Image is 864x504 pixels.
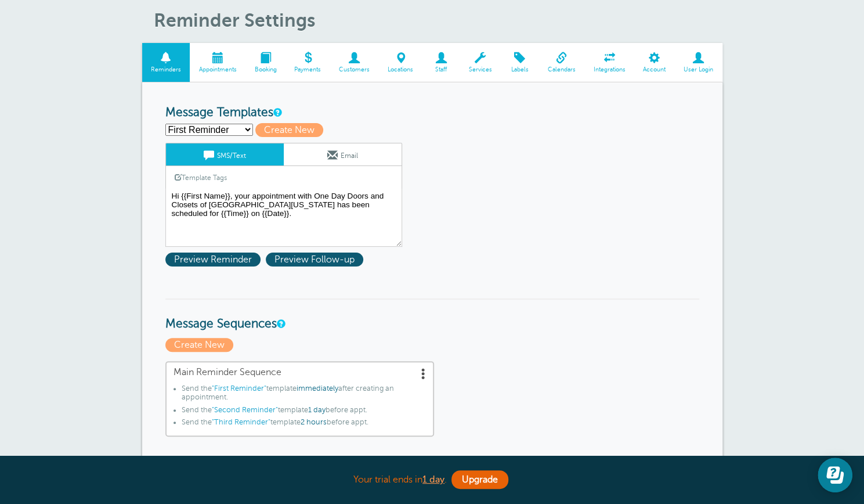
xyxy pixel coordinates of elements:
span: Calendars [544,66,579,73]
span: Labels [507,66,533,73]
span: Integrations [590,66,628,73]
a: Calendars [538,43,584,82]
li: Send the template before appt. [182,418,426,431]
a: Main Reminder Sequence Send the"First Reminder"templateimmediatelyafter creating an appointment.S... [165,361,434,437]
span: Services [465,66,495,73]
span: "Third Reminder" [212,418,270,426]
a: Create New [165,340,236,350]
h3: Message Templates [165,106,699,120]
a: Appointments [190,43,245,82]
a: This is the wording for your reminder and follow-up messages. You can create multiple templates i... [273,109,280,116]
span: Reminders [148,66,185,73]
span: Payments [291,66,324,73]
a: Labels [501,43,538,82]
h1: Reminder Settings [154,9,722,31]
span: Customers [336,66,373,73]
a: Payments [285,43,330,82]
a: Booking [245,43,285,82]
span: Account [640,66,669,73]
span: Booking [251,66,280,73]
a: Preview Follow-up [266,254,366,265]
a: User Login [675,43,722,82]
div: Your trial ends in . [142,467,722,492]
span: Appointments [196,66,240,73]
a: Locations [379,43,422,82]
span: Locations [385,66,417,73]
span: Preview Follow-up [266,253,363,267]
textarea: Hi {{First Name}}, your appointment with One Day Doors and Closets of [GEOGRAPHIC_DATA][US_STATE]... [165,189,402,247]
a: SMS/Text [166,143,284,165]
span: "Second Reminder" [212,406,278,414]
a: Staff [422,43,460,82]
h3: Message Sequences [165,298,699,332]
a: 1 day [422,474,444,485]
span: Create New [255,123,323,137]
a: Create New [255,125,328,135]
span: "First Reminder" [212,384,266,393]
span: Staff [428,66,454,73]
a: Preview Reminder [165,254,266,265]
span: Create New [165,338,233,352]
a: Customers [330,43,379,82]
li: Send the template after creating an appointment. [182,384,426,406]
span: User Login [681,66,717,73]
a: Template Tags [166,166,236,189]
a: Email [284,143,402,165]
span: 2 hours [301,418,327,426]
a: Message Sequences allow you to setup multiple reminder schedules that can use different Message T... [277,320,284,327]
a: Integrations [584,43,634,82]
span: 1 day [308,406,326,414]
li: Send the template before appt. [182,406,426,419]
span: Main Reminder Sequence [173,367,426,378]
a: Upgrade [451,470,508,489]
a: Services [460,43,501,82]
a: Account [634,43,675,82]
span: Preview Reminder [165,253,261,267]
iframe: Resource center [818,458,852,492]
span: immediately [297,384,338,393]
